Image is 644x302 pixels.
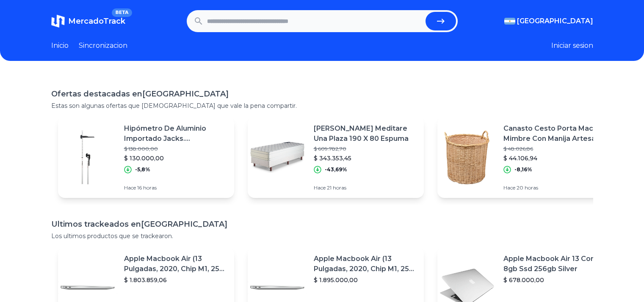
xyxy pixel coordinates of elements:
p: Hace 20 horas [503,184,607,191]
h1: Ultimos trackeados en [GEOGRAPHIC_DATA] [51,218,593,230]
a: Sincronizacion [79,41,127,51]
p: $ 138.000,00 [124,146,227,152]
p: Hace 16 horas [124,184,227,191]
p: $ 130.000,00 [124,154,227,162]
a: Featured imageHipómetro De Aluminio Importado Jacks. Veterinario.$ 138.000,00$ 130.000,00-5,8%Hac... [58,117,234,198]
a: Inicio [51,41,69,51]
img: Featured image [248,128,307,187]
p: [PERSON_NAME] Meditare Una Plaza 190 X 80 Espuma [314,124,417,144]
p: -43,69% [325,166,347,173]
p: Apple Macbook Air (13 Pulgadas, 2020, Chip M1, 256 Gb De Ssd, 8 Gb De Ram) - Plata [124,254,227,274]
img: Featured image [58,128,117,187]
a: MercadoTrackBETA [51,14,125,28]
p: $ 343.353,45 [314,154,417,162]
p: Estas son algunas ofertas que [DEMOGRAPHIC_DATA] que vale la pena compartir. [51,102,593,110]
p: Hace 21 horas [314,184,417,191]
button: [GEOGRAPHIC_DATA] [504,16,593,26]
span: [GEOGRAPHIC_DATA] [517,16,593,26]
p: $ 1.803.859,06 [124,276,227,284]
h1: Ofertas destacadas en [GEOGRAPHIC_DATA] [51,88,593,100]
p: $ 1.895.000,00 [314,276,417,284]
p: Canasto Cesto Porta Maceta Mimbre Con Manija Artesanal Home [503,124,607,144]
a: Featured imageCanasto Cesto Porta Maceta Mimbre Con Manija Artesanal Home$ 48.026,86$ 44.106,94-8... [437,117,614,198]
span: BETA [112,8,132,17]
p: Los ultimos productos que se trackearon. [51,232,593,240]
p: -5,8% [135,166,150,173]
p: $ 44.106,94 [503,154,607,162]
p: Apple Macbook Air 13 Core I5 8gb Ssd 256gb Silver [503,254,607,274]
p: $ 678.000,00 [503,276,607,284]
p: -8,16% [514,166,532,173]
p: $ 48.026,86 [503,146,607,152]
button: Iniciar sesion [551,41,593,51]
img: Featured image [437,128,497,187]
span: MercadoTrack [68,16,125,26]
a: Featured image[PERSON_NAME] Meditare Una Plaza 190 X 80 Espuma$ 609.782,70$ 343.353,45-43,69%Hace... [248,117,424,198]
p: Apple Macbook Air (13 Pulgadas, 2020, Chip M1, 256 Gb De Ssd, 8 Gb De Ram) - Plata [314,254,417,274]
img: MercadoTrack [51,14,65,28]
p: $ 609.782,70 [314,146,417,152]
p: Hipómetro De Aluminio Importado Jacks. Veterinario. [124,124,227,144]
img: Argentina [504,18,515,25]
